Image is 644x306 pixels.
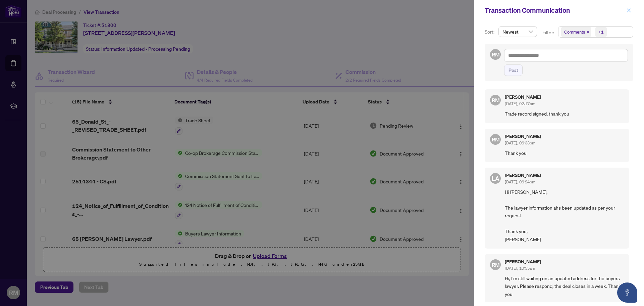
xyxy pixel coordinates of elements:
span: close [586,30,590,34]
span: Trade record signed, thank you [505,110,624,118]
button: Post [504,64,523,76]
span: Hi, I'm still waiting on an updated address for the buyers lawyer. Please respond, the deal close... [505,274,624,298]
span: Hi [PERSON_NAME], The lawyer information ahs been updated as per your request. Thank you, [PERSON... [505,188,624,243]
h5: [PERSON_NAME] [505,173,541,178]
div: Transaction Communication [485,5,625,15]
span: Thank you [505,149,624,157]
div: +1 [598,29,604,35]
span: Newest [502,27,533,37]
span: [DATE], 10:55am [505,266,535,271]
span: LA [492,174,499,183]
h5: [PERSON_NAME] [505,134,541,139]
span: RM [491,50,499,59]
span: [DATE], 06:33pm [505,140,535,145]
button: Open asap [617,282,637,303]
span: RM [491,96,499,104]
h5: [PERSON_NAME] [505,95,541,99]
span: close [627,8,631,13]
span: [DATE], 06:24pm [505,179,535,184]
h5: [PERSON_NAME] [505,259,541,264]
span: [DATE], 02:17pm [505,101,535,106]
span: RM [491,135,499,143]
p: Sort: [485,28,496,36]
span: RM [491,260,499,269]
span: Comments [564,29,585,35]
p: Filter: [542,29,555,36]
span: Comments [561,27,591,37]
